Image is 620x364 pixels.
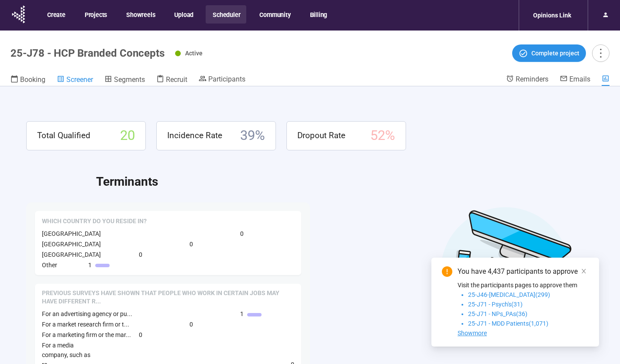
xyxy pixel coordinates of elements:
[581,268,587,274] span: close
[96,172,594,191] h2: Terminants
[66,75,93,84] span: Screener
[42,321,129,328] span: For a market research firm or t...
[42,331,131,338] span: For a marketing firm or the mar...
[139,250,142,259] span: 0
[592,44,610,62] button: more
[42,230,101,237] span: [GEOGRAPHIC_DATA]
[78,5,113,24] button: Projects
[10,75,45,86] a: Booking
[206,5,246,24] button: Scheduler
[199,75,245,85] a: Participants
[569,75,590,83] span: Emails
[458,330,487,337] span: Showmore
[139,330,142,340] span: 0
[516,75,548,83] span: Reminders
[120,125,135,146] span: 20
[104,75,145,86] a: Segments
[303,5,334,24] button: Billing
[10,47,165,59] h1: 25-J78 - HCP Branded Concepts
[156,75,187,86] a: Recruit
[167,5,200,24] button: Upload
[468,291,550,298] span: 25-J46-[MEDICAL_DATA](299)
[42,289,294,306] span: Previous surveys have shown that people who work in certain jobs may have different reactions and...
[240,229,244,238] span: 0
[468,301,523,308] span: 25-J71 - Psych's(31)
[297,129,345,142] span: Dropout Rate
[442,266,452,277] span: exclamation-circle
[370,125,395,146] span: 52 %
[57,75,93,86] a: Screener
[42,217,147,226] span: Which country do you reside in?
[114,75,145,84] span: Segments
[185,50,203,57] span: Active
[506,75,548,85] a: Reminders
[40,5,72,24] button: Create
[42,310,132,317] span: For an advertising agency or pu...
[252,5,296,24] button: Community
[37,129,90,142] span: Total Qualified
[560,75,590,85] a: Emails
[166,75,187,84] span: Recruit
[208,75,245,83] span: Participants
[42,251,101,258] span: [GEOGRAPHIC_DATA]
[468,320,548,327] span: 25-J71 - MDD Patients(1,071)
[42,262,57,269] span: Other
[458,280,589,290] p: Visit the participants pages to approve them
[240,125,265,146] span: 39 %
[20,75,45,84] span: Booking
[240,309,244,319] span: 1
[189,239,193,249] span: 0
[119,5,161,24] button: Showreels
[42,241,101,248] span: [GEOGRAPHIC_DATA]
[88,260,92,270] span: 1
[512,44,586,62] button: Complete project
[595,47,606,59] span: more
[528,7,576,24] div: Opinions Link
[189,320,193,329] span: 0
[167,129,222,142] span: Incidence Rate
[531,48,579,58] span: Complete project
[468,310,527,317] span: 25-J71 - NPs_PAs(36)
[458,266,589,277] div: You have 4,437 participants to approve
[440,206,572,337] img: Desktop work notes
